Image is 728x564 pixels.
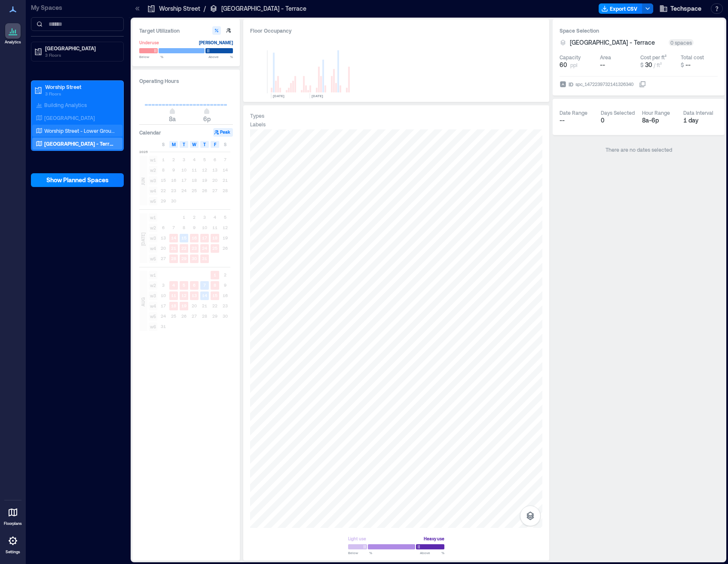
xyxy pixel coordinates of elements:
span: w1 [149,156,157,164]
p: 3 Floors [45,52,117,58]
text: 1 [214,272,216,277]
div: Data Interval [683,109,713,116]
text: 23 [192,245,197,251]
span: $ [681,62,684,68]
div: Underuse [139,38,159,47]
span: S [162,141,165,148]
span: 60 [560,61,567,69]
div: 0 [601,116,635,125]
span: Above % [208,54,233,59]
p: My Spaces [31,3,124,12]
a: Analytics [2,21,24,47]
span: There are no dates selected [606,147,672,153]
h3: Operating Hours [139,77,233,85]
span: T [183,141,185,148]
span: w4 [149,187,157,195]
span: ppl [570,61,578,68]
button: 60 ppl [560,61,596,69]
span: w6 [149,322,157,331]
text: 15 [181,235,187,240]
button: Peak [213,128,233,137]
div: Heavy use [424,534,444,543]
span: w2 [149,166,157,175]
button: Export CSV [599,3,642,14]
p: Worship Street [45,83,117,90]
text: 4 [172,282,175,288]
a: Floorplans [1,502,24,529]
p: [GEOGRAPHIC_DATA] [45,45,117,52]
text: 14 [202,293,207,298]
span: Techspace [670,4,701,13]
text: [DATE] [312,94,323,98]
div: 1 day [683,116,718,125]
div: Cost per ft² [640,54,667,61]
span: / ft² [654,62,662,68]
text: 15 [212,293,217,298]
h3: Space Selection [560,26,718,35]
span: Below % [139,54,163,59]
span: w2 [149,281,157,290]
div: Total cost [681,54,704,61]
span: w4 [149,302,157,310]
div: Floor Occupancy [250,26,542,35]
span: W [192,141,196,148]
span: T [203,141,206,148]
span: 30 [645,61,652,68]
a: Settings [3,530,23,557]
span: w5 [149,312,157,321]
text: 28 [171,256,176,261]
h3: Target Utilization [139,26,233,35]
span: w3 [149,291,157,300]
text: 14 [171,235,176,240]
text: 5 [183,282,185,288]
span: -- [600,61,605,68]
div: Light use [348,534,366,543]
span: w3 [149,234,157,242]
text: 8 [214,282,216,288]
text: 18 [171,303,176,308]
span: -- [560,116,565,124]
span: w1 [149,213,157,222]
span: F [214,141,216,148]
span: Show Planned Spaces [46,176,109,184]
span: ID [569,80,573,89]
div: 8a - 6p [642,116,676,125]
span: w3 [149,176,157,185]
p: Building Analytics [44,101,87,108]
p: Worship Street - Lower Ground Floor [44,127,116,134]
text: 18 [212,235,217,240]
span: w5 [149,197,157,205]
text: 19 [181,303,187,308]
text: 25 [212,245,217,251]
div: Date Range [560,109,587,116]
span: M [172,141,176,148]
span: w1 [149,271,157,279]
text: 22 [181,245,187,251]
div: spc_1472239732141326340 [575,80,634,89]
div: Hour Range [642,109,670,116]
h3: Calendar [139,128,161,137]
span: S [224,141,226,148]
div: 0 spaces [669,39,694,46]
text: 30 [192,256,197,261]
div: Types [250,112,264,119]
span: Above % [420,550,444,555]
span: -- [685,61,691,68]
span: AUG [140,297,147,307]
text: 29 [181,256,187,261]
text: 17 [202,235,207,240]
text: 31 [202,256,207,261]
div: Labels [250,121,266,128]
button: [GEOGRAPHIC_DATA] - Terrace [570,38,665,47]
p: Worship Street [159,4,200,13]
div: Capacity [560,54,581,61]
span: [GEOGRAPHIC_DATA] - Terrace [570,38,655,47]
button: Techspace [657,2,704,15]
text: 16 [192,235,197,240]
p: Settings [6,549,20,555]
text: 11 [171,293,176,298]
p: Analytics [5,40,21,45]
div: Area [600,54,611,61]
span: w5 [149,254,157,263]
button: Show Planned Spaces [31,173,124,187]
